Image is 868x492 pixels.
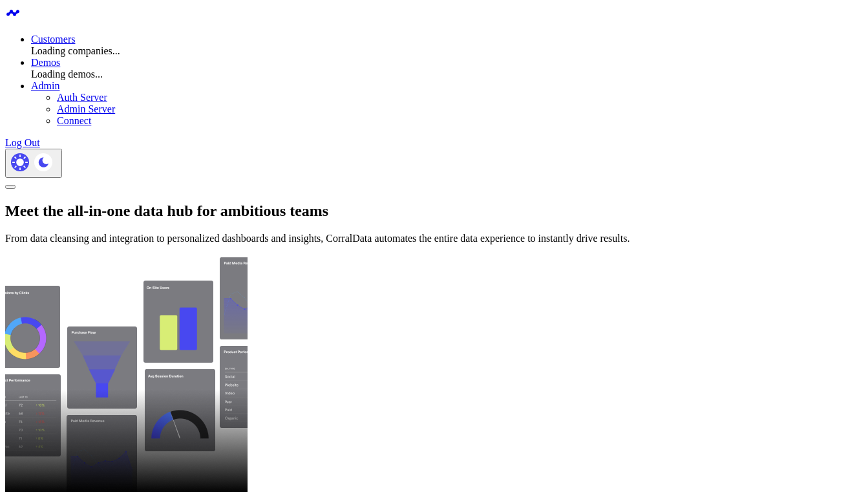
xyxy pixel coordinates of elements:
[31,80,59,91] a: Admin
[57,115,91,126] a: Connect
[31,45,863,57] div: Loading companies...
[57,92,107,103] a: Auth Server
[5,202,863,220] h1: Meet the all-in-one data hub for ambitious teams
[57,103,115,114] a: Admin Server
[5,233,863,244] p: From data cleansing and integration to personalized dashboards and insights, CorralData automates...
[5,137,40,148] a: Log Out
[31,69,863,80] div: Loading demos...
[31,57,60,68] a: Demos
[31,34,75,45] a: Customers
